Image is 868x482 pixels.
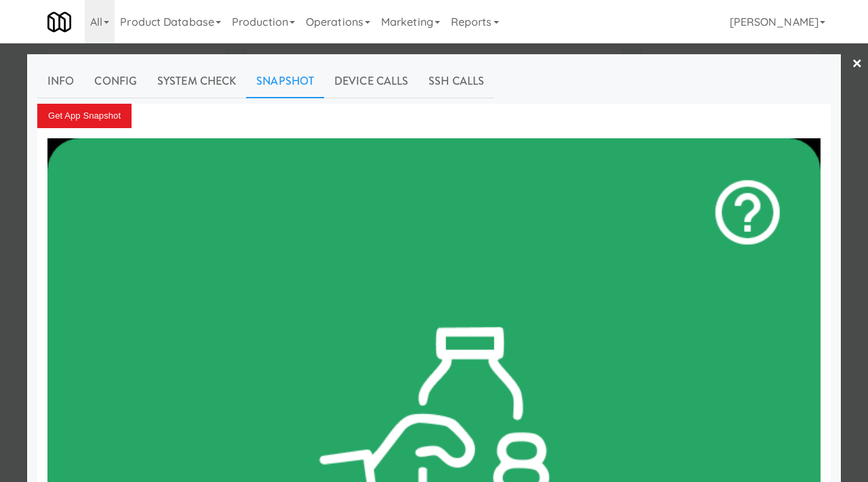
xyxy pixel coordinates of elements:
[852,43,863,85] a: ×
[246,64,324,98] a: Snapshot
[147,64,246,98] a: System Check
[37,64,84,98] a: Info
[324,64,418,98] a: Device Calls
[84,64,147,98] a: Config
[37,104,132,128] button: Get App Snapshot
[47,10,71,34] img: Micromart
[418,64,494,98] a: SSH Calls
